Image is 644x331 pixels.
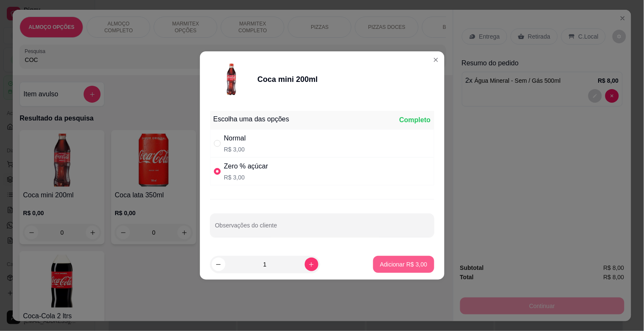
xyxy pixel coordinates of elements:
[224,145,246,154] p: R$ 3,00
[210,58,253,101] img: product-image
[380,260,427,269] p: Adicionar R$ 3,00
[224,133,246,143] div: Normal
[212,258,225,271] button: decrease-product-quantity
[258,73,318,85] div: Coca mini 200ml
[224,173,268,182] p: R$ 3,00
[399,115,431,125] div: Completo
[429,53,443,67] button: Close
[305,258,318,271] button: increase-product-quantity
[214,114,290,124] div: Escolha uma das opções
[215,224,429,233] input: Observações do cliente
[224,161,268,171] div: Zero % açúcar
[373,256,434,273] button: Adicionar R$ 3,00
